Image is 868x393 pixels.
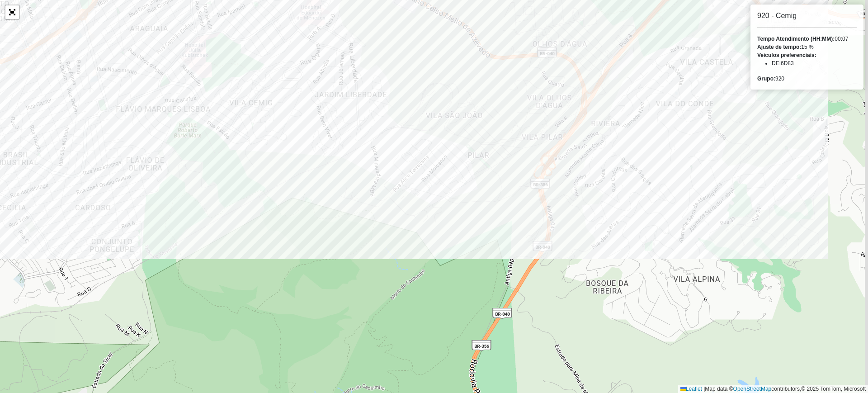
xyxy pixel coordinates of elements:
strong: Veículos preferenciais: [757,52,816,58]
a: Abrir mapa em tela cheia [5,5,19,19]
div: 15 % [757,43,857,51]
a: OpenStreetMap [733,386,772,392]
strong: Tempo Atendimento (HH:MM): [757,36,835,42]
div: 00:07 [757,35,857,43]
li: DEI6D83 [772,59,857,67]
div: Map data © contributors,© 2025 TomTom, Microsoft [678,385,868,393]
span: | [703,386,705,392]
strong: Grupo: [757,76,775,82]
div: 920 [757,75,857,83]
strong: Ajuste de tempo: [757,44,801,50]
a: Leaflet [680,386,702,392]
h6: 920 - Cemig [757,11,857,20]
